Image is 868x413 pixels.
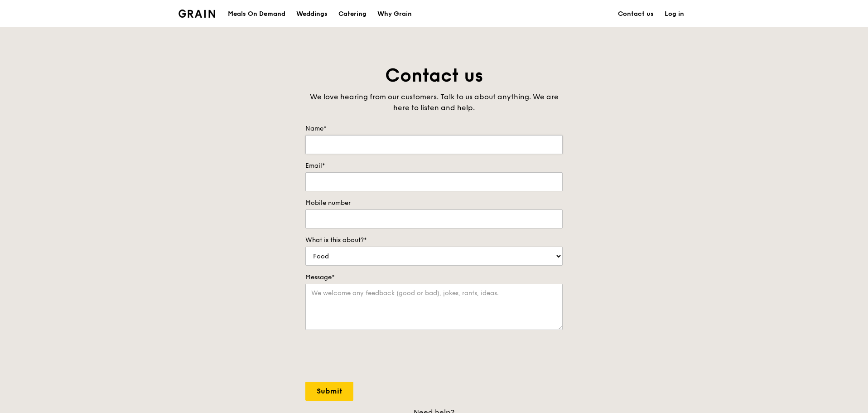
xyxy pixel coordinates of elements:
[305,339,443,374] iframe: reCAPTCHA
[178,10,215,18] img: Grain
[305,92,563,113] div: We love hearing from our customers. Talk to us about anything. We are here to listen and help.
[377,0,412,28] div: Why Grain
[305,63,563,88] h1: Contact us
[305,273,563,282] label: Message*
[291,0,333,28] a: Weddings
[305,124,563,133] label: Name*
[612,0,659,28] a: Contact us
[305,382,353,401] input: Submit
[296,0,328,28] div: Weddings
[305,236,563,245] label: What is this about?*
[305,161,563,170] label: Email*
[338,0,366,28] div: Catering
[305,199,563,208] label: Mobile number
[228,0,285,28] div: Meals On Demand
[333,0,372,28] a: Catering
[372,0,417,28] a: Why Grain
[659,0,690,28] a: Log in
